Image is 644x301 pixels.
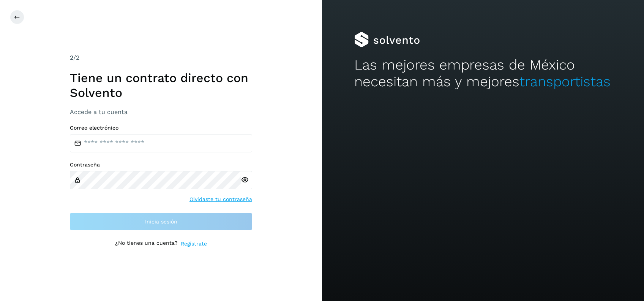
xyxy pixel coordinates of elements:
[70,212,252,231] button: Inicia sesión
[70,108,252,116] h3: Accede a tu cuenta
[145,219,177,224] span: Inicia sesión
[115,240,178,248] p: ¿No tienes una cuenta?
[354,57,612,90] h2: Las mejores empresas de México necesitan más y mejores
[189,195,252,203] a: Olvidaste tu contraseña
[70,71,252,100] h1: Tiene un contrato directo con Solvento
[181,240,207,248] a: Regístrate
[70,53,252,62] div: /2
[70,162,252,168] label: Contraseña
[70,54,73,61] span: 2
[70,125,252,131] label: Correo electrónico
[519,73,611,90] span: transportistas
